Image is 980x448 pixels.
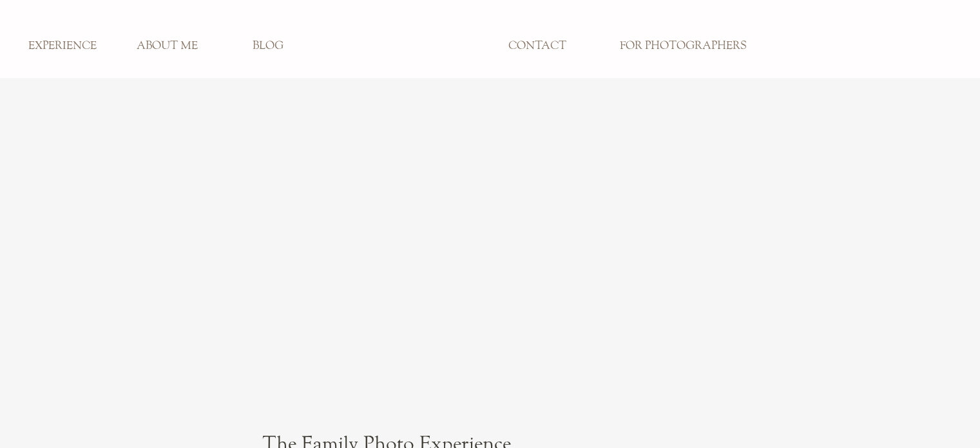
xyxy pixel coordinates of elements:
[124,39,209,54] a: ABOUT ME
[610,39,755,54] a: FOR PHOTOGRAPHERS
[20,39,105,54] a: EXPERIENCE
[495,39,580,54] a: CONTACT
[226,39,311,54] a: BLOG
